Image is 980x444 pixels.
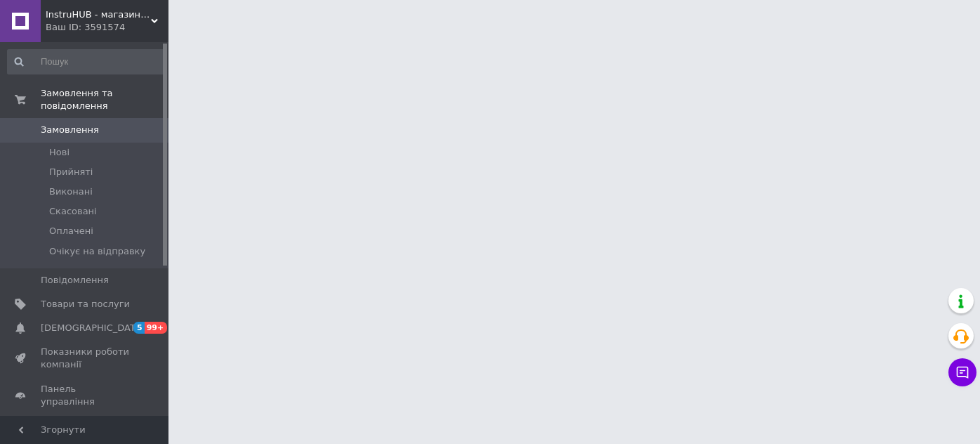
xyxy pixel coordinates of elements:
[948,358,976,386] button: Чат з покупцем
[46,8,151,21] span: InstruHUB - магазин інструментів
[41,322,145,334] span: [DEMOGRAPHIC_DATA]
[133,322,145,334] span: 5
[41,124,99,136] span: Замовлення
[41,383,130,408] span: Панель управління
[41,346,130,371] span: Показники роботи компанії
[49,205,97,218] span: Скасовані
[41,87,168,112] span: Замовлення та повідомлення
[49,245,145,258] span: Очікує на відправку
[7,49,166,74] input: Пошук
[41,274,109,287] span: Повідомлення
[49,225,93,237] span: Оплачені
[49,166,93,178] span: Прийняті
[49,146,69,159] span: Нові
[46,21,168,34] div: Ваш ID: 3591574
[41,298,130,311] span: Товари та послуги
[145,322,168,334] span: 99+
[49,185,93,198] span: Виконані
